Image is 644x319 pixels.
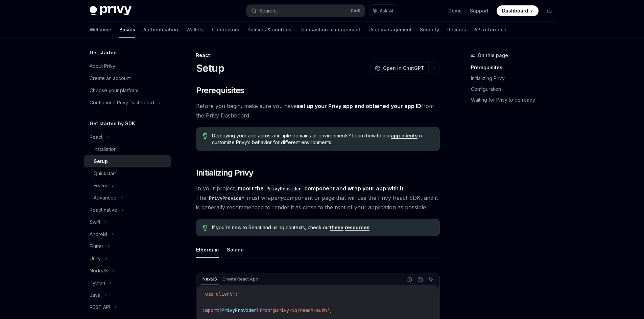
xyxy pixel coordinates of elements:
[368,22,412,38] a: User management
[94,182,113,190] div: Features
[330,307,332,313] span: ;
[203,133,208,139] svg: Tip
[90,62,115,70] div: About Privy
[206,194,247,202] code: PrivyProvider
[246,5,365,17] button: Search...CtrlK
[380,7,393,14] span: Ask AI
[202,307,219,313] span: import
[90,86,138,95] div: Choose your platform
[471,95,560,105] a: Waiting for Privy to be ready
[119,22,135,38] a: Basics
[502,7,528,14] span: Dashboard
[196,62,224,74] h1: Setup
[345,224,369,231] a: resources
[474,22,506,38] a: API reference
[196,184,440,212] span: In your project, . The must wrap component or page that will use the Privy React SDK, and it is g...
[196,52,440,59] div: React
[90,206,117,214] div: React native
[94,194,117,202] div: Advanced
[264,185,304,192] code: PrivyProvider
[259,307,270,313] span: from
[90,279,105,287] div: Python
[94,169,116,178] div: Quickstart
[90,255,101,263] div: Unity
[84,72,171,84] a: Create an account
[391,133,418,139] a: app clients
[90,303,110,311] div: REST API
[470,7,488,14] a: Support
[221,307,257,313] span: PrivyProvider
[143,22,178,38] a: Authentication
[196,167,254,178] span: Initializing Privy
[196,101,440,120] span: Before you begin, make sure you have from the Privy Dashboard.
[235,291,238,297] span: ;
[90,6,132,16] img: dark logo
[300,22,360,38] a: Transaction management
[90,267,108,275] div: NodeJS
[84,155,171,167] a: Setup
[94,145,117,153] div: Installation
[90,230,107,238] div: Android
[203,225,208,231] svg: Tip
[90,242,103,250] div: Flutter
[447,22,466,38] a: Recipes
[297,103,421,110] a: set up your Privy app and obtained your app ID
[212,22,239,38] a: Connectors
[186,22,204,38] a: Wallets
[212,132,433,146] span: Deploying your app across multiple domains or environments? Learn how to use to customize Privy’s...
[368,5,398,17] button: Ask AI
[478,51,508,59] span: On this page
[471,84,560,95] a: Configuration
[90,49,117,57] h5: Get started
[90,119,135,128] h5: Get started by SDK
[90,291,100,299] div: Java
[196,85,244,96] span: Prerequisites
[220,275,260,283] div: Create React App
[84,143,171,155] a: Installation
[351,8,361,14] span: Ctrl K
[471,73,560,84] a: Initializing Privy
[471,62,560,73] a: Prerequisites
[90,74,131,82] div: Create an account
[257,307,259,313] span: }
[427,275,435,284] button: Ask AI
[544,5,555,16] button: Toggle dark mode
[90,22,111,38] a: Welcome
[236,185,403,192] strong: import the component and wrap your app with it
[247,22,291,38] a: Policies & controls
[274,194,283,201] em: any
[90,99,154,107] div: Configuring Privy Dashboard
[405,275,414,284] button: Report incorrect code
[371,62,428,74] button: Open in ChatGPT
[84,180,171,192] a: Features
[202,291,235,297] span: 'use client'
[84,167,171,180] a: Quickstart
[383,65,424,72] span: Open in ChatGPT
[212,224,433,231] span: If you’re new to React and using contexts, check out !
[90,133,102,141] div: React
[94,157,108,165] div: Setup
[420,22,439,38] a: Security
[330,224,343,231] a: these
[227,242,244,258] button: Solana
[219,307,221,313] span: {
[270,307,330,313] span: '@privy-io/react-auth'
[259,7,278,15] div: Search...
[196,242,219,258] button: Ethereum
[416,275,425,284] button: Copy the contents from the code block
[448,7,462,14] a: Demo
[497,5,539,16] a: Dashboard
[84,84,171,97] a: Choose your platform
[84,60,171,72] a: About Privy
[90,218,100,226] div: Swift
[200,275,219,283] div: NextJS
